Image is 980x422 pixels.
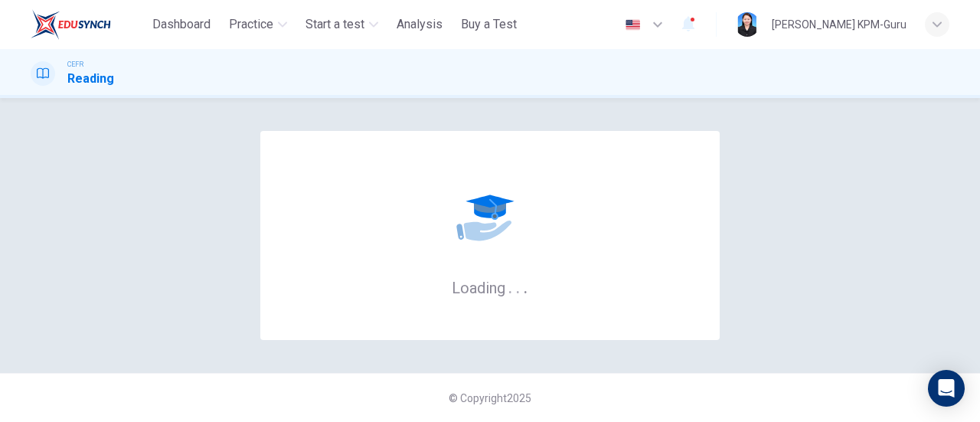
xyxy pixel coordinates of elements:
[67,70,114,88] h1: Reading
[455,11,523,38] button: Buy a Test
[152,15,211,34] span: Dashboard
[299,11,384,38] button: Start a test
[623,19,642,31] img: en
[397,15,443,34] span: Analysis
[508,273,513,299] h6: .
[928,370,965,407] div: Open Intercom Messenger
[146,11,217,38] button: Dashboard
[461,15,517,34] span: Buy a Test
[452,277,528,297] h6: Loading
[523,273,528,299] h6: .
[390,11,449,38] button: Analysis
[67,59,83,70] span: CEFR
[449,392,531,404] span: © Copyright 2025
[305,15,364,34] span: Start a test
[223,11,293,38] button: Practice
[31,9,146,40] a: ELTC logo
[31,9,111,40] img: ELTC logo
[772,15,906,34] div: [PERSON_NAME] KPM-Guru
[229,15,273,34] span: Practice
[735,12,759,37] img: Profile picture
[515,273,521,299] h6: .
